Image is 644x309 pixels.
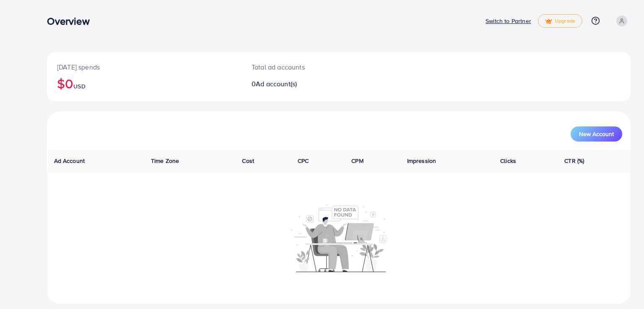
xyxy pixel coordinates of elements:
[538,14,582,28] a: tickUpgrade
[545,18,552,24] img: tick
[54,157,85,165] span: Ad Account
[252,80,377,88] h2: 0
[242,157,254,165] span: Cost
[579,131,614,137] span: New Account
[256,79,297,88] span: Ad account(s)
[545,18,575,24] span: Upgrade
[486,16,531,26] p: Switch to Partner
[351,157,363,165] span: CPM
[564,157,584,165] span: CTR (%)
[500,157,516,165] span: Clicks
[151,157,179,165] span: Time Zone
[291,203,387,272] img: No account
[298,157,309,165] span: CPC
[47,15,96,27] h3: Overview
[57,75,231,91] h2: $0
[571,126,622,142] button: New Account
[57,62,231,72] p: [DATE] spends
[407,157,436,165] span: Impression
[252,62,377,72] p: Total ad accounts
[73,82,85,90] span: USD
